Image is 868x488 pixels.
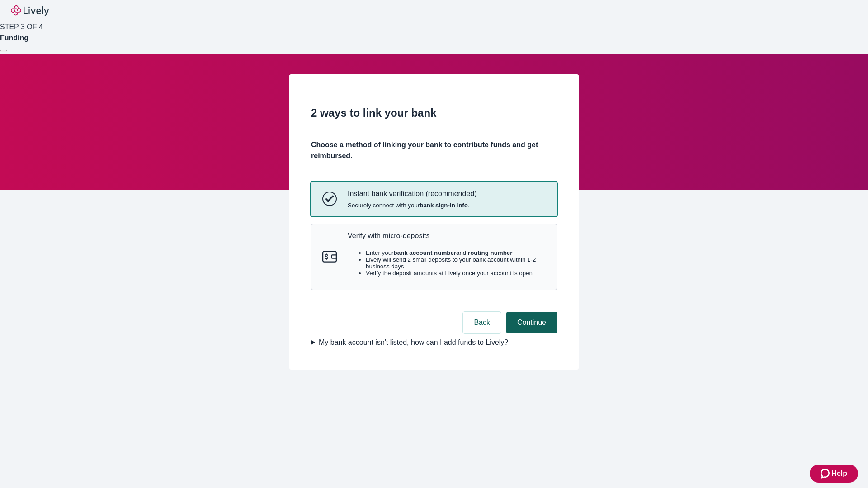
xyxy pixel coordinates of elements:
li: Enter your and [366,249,546,256]
strong: routing number [468,249,512,256]
button: Instant bank verificationInstant bank verification (recommended)Securely connect with yourbank si... [311,182,557,216]
svg: Micro-deposits [322,249,337,264]
p: Instant bank verification (recommended) [348,189,476,198]
summary: My bank account isn't listed, how can I add funds to Lively? [311,337,557,348]
svg: Instant bank verification [322,192,337,206]
button: Micro-depositsVerify with micro-depositsEnter yourbank account numberand routing numberLively wil... [311,224,557,290]
svg: Zendesk support icon [821,468,831,479]
h4: Choose a method of linking your bank to contribute funds and get reimbursed. [311,140,557,161]
strong: bank account number [394,249,457,256]
span: Securely connect with your . [348,202,476,209]
button: Zendesk support iconHelp [810,465,858,483]
button: Back [463,312,501,333]
p: Verify with micro-deposits [348,231,546,240]
strong: bank sign-in info [420,202,468,209]
span: Help [831,468,847,479]
h2: 2 ways to link your bank [311,105,557,121]
img: Lively [11,5,49,16]
button: Continue [506,312,557,333]
li: Verify the deposit amounts at Lively once your account is open [366,270,546,277]
li: Lively will send 2 small deposits to your bank account within 1-2 business days [366,256,546,270]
